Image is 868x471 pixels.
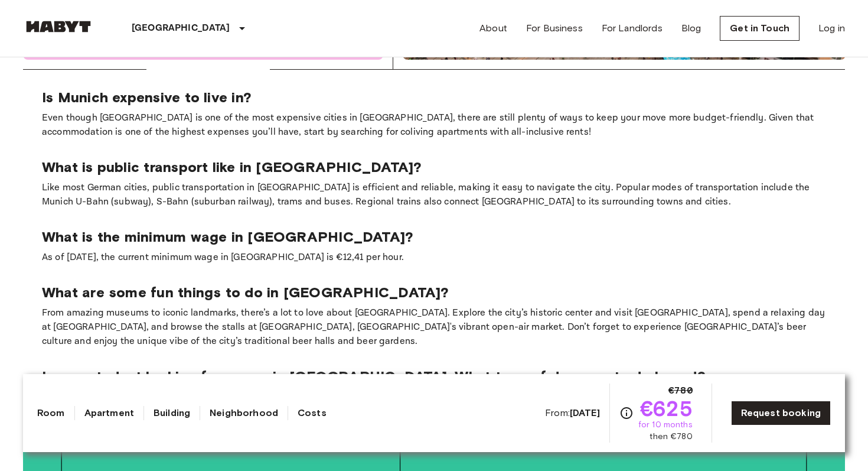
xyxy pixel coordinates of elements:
[42,284,826,301] p: What are some fun things to do in [GEOGRAPHIC_DATA]?
[132,21,230,35] p: [GEOGRAPHIC_DATA]
[602,21,663,35] a: For Landlords
[640,398,693,419] span: €625
[479,21,507,35] a: About
[570,407,600,418] b: [DATE]
[42,306,826,349] p: From amazing museums to iconic landmarks, there’s a lot to love about [GEOGRAPHIC_DATA]. Explore ...
[84,406,134,420] a: Apartment
[42,89,826,106] p: Is Munich expensive to live in?
[818,21,845,35] a: Log in
[526,21,583,35] a: For Business
[545,407,600,420] span: From:
[638,419,693,431] span: for 10 months
[210,406,278,420] a: Neighborhood
[42,158,826,176] p: What is public transport like in [GEOGRAPHIC_DATA]?
[681,21,701,35] a: Blog
[42,251,826,265] p: As of [DATE], the current minimum wage in [GEOGRAPHIC_DATA] is €12,41 per hour.
[619,406,634,420] svg: Check cost overview for full price breakdown. Please note that discounts apply to new joiners onl...
[42,228,826,246] p: What is the minimum wage in [GEOGRAPHIC_DATA]?
[298,406,327,420] a: Costs
[42,181,826,209] p: Like most German cities, public transportation in [GEOGRAPHIC_DATA] is efficient and reliable, ma...
[731,401,831,425] a: Request booking
[720,16,800,41] a: Get in Touch
[42,111,826,139] p: Even though [GEOGRAPHIC_DATA] is one of the most expensive cities in [GEOGRAPHIC_DATA], there are...
[23,21,94,33] img: Habyt
[37,406,65,420] a: Room
[42,368,826,385] p: I am a student looking for rooms in [GEOGRAPHIC_DATA]. What type of documents do I need?
[668,384,693,398] span: €780
[154,406,190,420] a: Building
[650,431,692,443] span: then €780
